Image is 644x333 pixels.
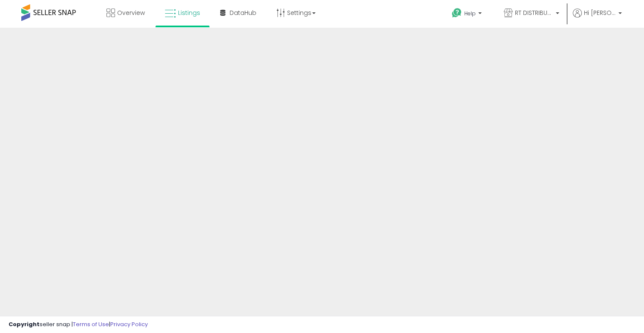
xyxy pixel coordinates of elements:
[451,8,462,18] i: Get Help
[73,320,109,328] a: Terms of Use
[445,1,490,28] a: Help
[464,10,476,17] span: Help
[117,9,145,17] span: Overview
[9,321,148,329] div: seller snap | |
[9,320,40,328] strong: Copyright
[178,9,200,17] span: Listings
[584,9,616,17] span: Hi [PERSON_NAME]
[573,9,622,28] a: Hi [PERSON_NAME]
[110,320,148,328] a: Privacy Policy
[515,9,553,17] span: RT DISTRIBUTION
[230,9,256,17] span: DataHub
